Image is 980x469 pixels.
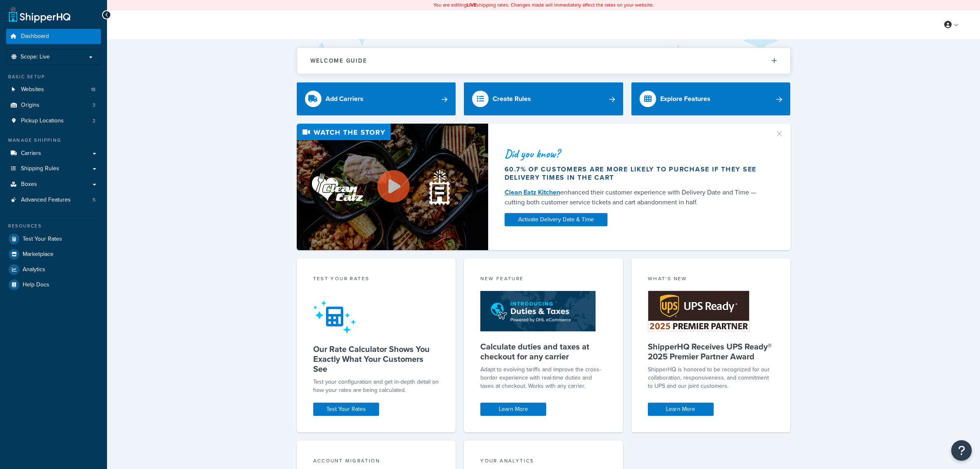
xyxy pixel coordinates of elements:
[505,188,765,207] div: enhanced their customer experience with Delivery Date and Time — cutting both customer service ti...
[297,48,790,74] button: Welcome Guide
[6,247,101,262] a: Marketplace
[313,403,379,416] a: Test Your Rates
[505,213,608,226] a: Activate Delivery Date & Time
[951,440,972,461] button: Open Resource Center
[6,98,101,113] a: Origins3
[93,197,95,204] span: 5
[648,366,774,390] p: ShipperHQ is honored to be recognized for our collaboration, responsiveness, and commitment to UP...
[6,177,101,192] a: Boxes
[21,33,49,40] span: Dashboard
[313,378,440,394] div: Test your configuration and get in-depth detail on how your rates are being calculated.
[648,275,774,284] div: What's New
[480,342,607,361] h5: Calculate duties and taxes at checkout for any carrier
[480,457,607,467] div: Your Analytics
[6,223,101,230] div: Resources
[505,148,765,159] div: Did you know?
[660,93,710,105] div: Explore Features
[505,165,765,182] div: 60.7% of customers are more likely to purchase if they see delivery times in the cart
[326,93,363,105] div: Add Carriers
[480,366,607,390] p: Adapt to evolving tariffs and improve the cross-border experience with real-time duties and taxes...
[93,117,95,124] span: 2
[297,82,456,115] a: Add Carriers
[464,82,623,115] a: Create Rules
[6,232,101,246] a: Test Your Rates
[505,188,560,197] a: Clean Eatz Kitchen
[310,58,367,64] h2: Welcome Guide
[23,251,54,258] span: Marketplace
[297,124,488,250] img: Video thumbnail
[23,236,62,243] span: Test Your Rates
[6,82,101,97] a: Websites18
[21,102,40,109] span: Origins
[6,192,101,208] li: Advanced Features
[631,82,791,115] a: Explore Features
[23,281,49,288] span: Help Docs
[6,137,101,144] div: Manage Shipping
[91,86,95,93] span: 18
[93,102,95,109] span: 3
[21,181,37,188] span: Boxes
[6,192,101,208] a: Advanced Features5
[648,342,774,361] h5: ShipperHQ Receives UPS Ready® 2025 Premier Partner Award
[480,275,607,284] div: New Feature
[23,266,45,273] span: Analytics
[480,403,546,416] a: Learn More
[6,161,101,176] a: Shipping Rules
[648,403,714,416] a: Learn More
[6,98,101,113] li: Origins
[6,113,101,129] li: Pickup Locations
[6,29,101,44] a: Dashboard
[6,146,101,161] a: Carriers
[467,1,477,9] b: LIVE
[21,54,50,61] span: Scope: Live
[6,113,101,129] a: Pickup Locations2
[313,344,440,374] h5: Our Rate Calculator Shows You Exactly What Your Customers See
[21,165,59,172] span: Shipping Rules
[6,277,101,292] a: Help Docs
[313,275,440,284] div: Test your rates
[21,150,41,157] span: Carriers
[21,117,64,124] span: Pickup Locations
[313,457,440,467] div: Account Migration
[6,73,101,80] div: Basic Setup
[493,93,531,105] div: Create Rules
[21,197,71,204] span: Advanced Features
[6,262,101,277] a: Analytics
[6,82,101,97] li: Websites
[21,86,44,93] span: Websites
